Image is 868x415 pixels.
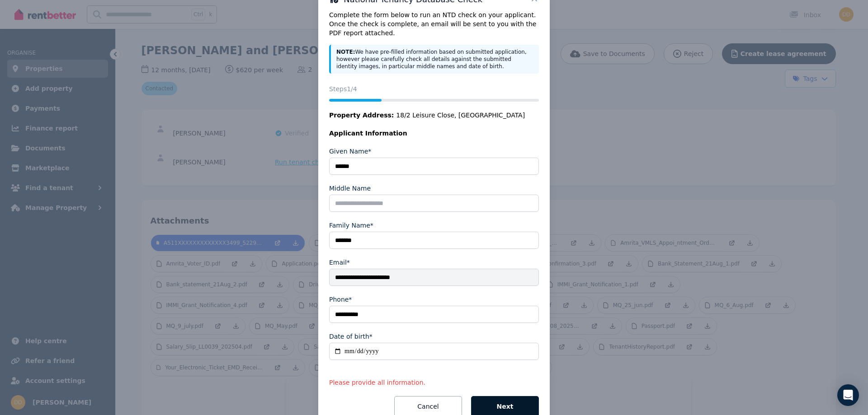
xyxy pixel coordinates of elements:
label: Given Name* [329,147,371,156]
p: Complete the form below to run an NTD check on your applicant. Once the check is complete, an ema... [329,10,539,37]
strong: NOTE: [336,49,355,55]
div: We have pre-filled information based on submitted application, however please carefully check all... [329,45,539,74]
label: Email* [329,258,350,267]
div: Open Intercom Messenger [837,384,859,406]
legend: Applicant Information [329,129,539,138]
p: Steps 1 /4 [329,84,539,93]
label: Middle Name [329,184,371,193]
label: Date of birth* [329,332,373,341]
label: Phone* [329,295,352,304]
label: Family Name* [329,221,373,230]
p: Please provide all information. [329,378,539,387]
span: Property Address: [329,112,394,119]
span: 18/2 Leisure Close, [GEOGRAPHIC_DATA] [396,111,525,120]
